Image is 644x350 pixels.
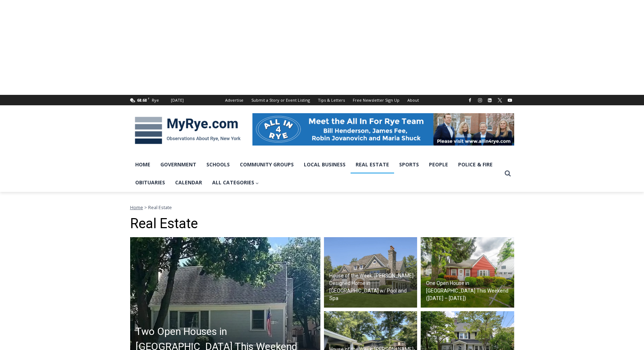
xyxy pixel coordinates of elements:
a: About [403,95,423,105]
div: [DATE] [171,97,184,103]
a: Calendar [170,174,207,192]
a: Real Estate [351,156,394,174]
img: All in for Rye [252,113,514,146]
span: F [148,96,150,100]
a: Home [130,156,155,174]
img: MyRye.com [130,112,245,149]
a: One Open House in [GEOGRAPHIC_DATA] This Weekend ([DATE] – [DATE]) [421,237,514,308]
a: Facebook [466,96,474,105]
a: YouTube [506,96,514,105]
span: 68.68 [137,97,147,103]
a: All Categories [207,174,264,192]
button: View Search Form [501,167,514,180]
a: Police & Fire [453,156,498,174]
h1: Real Estate [130,216,514,232]
a: Submit a Story or Event Listing [247,95,314,105]
span: All Categories [212,179,259,186]
img: 28 Thunder Mountain Road, Greenwich [324,237,417,308]
a: Community Groups [235,156,299,174]
nav: Secondary Navigation [221,95,423,105]
a: Instagram [476,96,484,105]
h2: House of the Week: [PERSON_NAME]-Designed Home in [GEOGRAPHIC_DATA] w/ Pool and Spa [329,272,416,302]
span: > [144,204,147,211]
a: Obituaries [130,174,170,192]
a: Free Newsletter Sign Up [349,95,403,105]
a: X [495,96,504,105]
span: Real Estate [148,204,172,211]
a: Home [130,204,143,211]
a: Local Business [299,156,351,174]
nav: Breadcrumbs [130,204,514,211]
a: Linkedin [485,96,494,105]
img: 4 Orchard Drive, Rye [421,237,514,308]
a: Government [155,156,201,174]
h2: One Open House in [GEOGRAPHIC_DATA] This Weekend ([DATE] – [DATE]) [426,280,512,302]
a: Tips & Letters [314,95,349,105]
a: Sports [394,156,424,174]
a: House of the Week: [PERSON_NAME]-Designed Home in [GEOGRAPHIC_DATA] w/ Pool and Spa [324,237,417,308]
a: Advertise [221,95,247,105]
nav: Primary Navigation [130,156,501,192]
a: Schools [201,156,235,174]
div: Rye [152,97,159,103]
a: People [424,156,453,174]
